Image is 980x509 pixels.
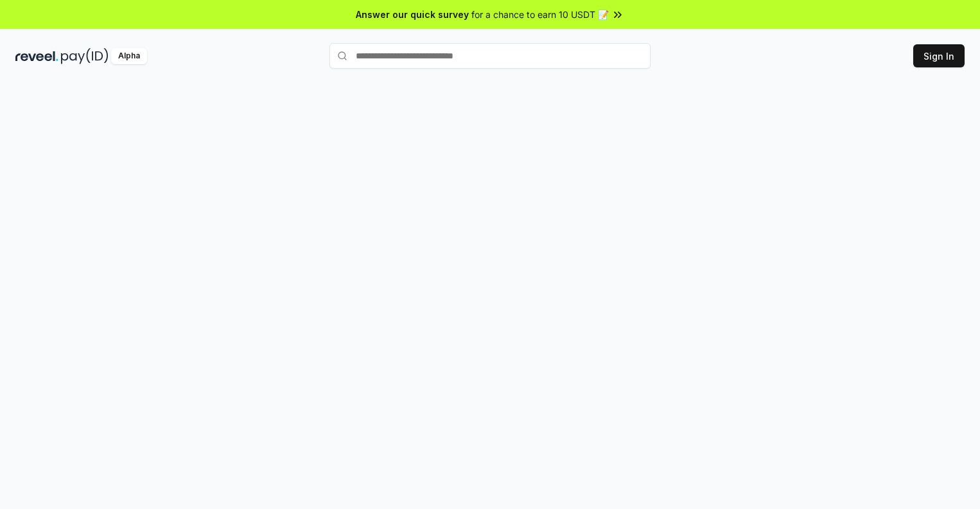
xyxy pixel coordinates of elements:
[15,48,58,64] img: reveel_dark
[471,8,609,21] span: for a chance to earn 10 USDT 📝
[356,8,469,21] span: Answer our quick survey
[913,44,965,67] button: Sign In
[61,48,109,64] img: pay_id
[111,48,147,64] div: Alpha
